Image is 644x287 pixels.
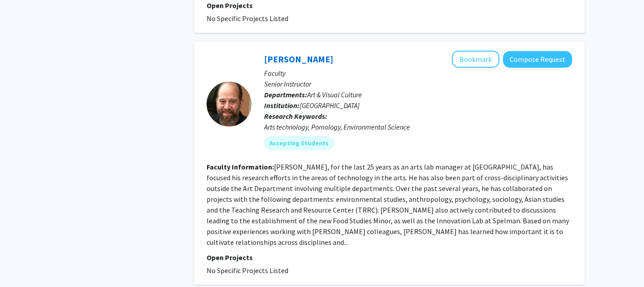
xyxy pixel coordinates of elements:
[207,14,288,23] span: No Specific Projects Listed
[264,101,300,110] b: Institution:
[207,252,572,263] p: Open Projects
[503,51,572,68] button: Compose Request to Robert Hamilton
[264,112,327,121] b: Research Keywords:
[207,266,288,275] span: No Specific Projects Listed
[452,51,499,68] button: Add Robert Hamilton to Bookmarks
[264,68,572,78] p: Faculty
[207,162,569,247] fg-read-more: [PERSON_NAME], for the last 25 years as an arts lab manager at [GEOGRAPHIC_DATA], has focused his...
[264,53,333,65] a: [PERSON_NAME]
[7,247,38,280] iframe: Chat
[307,90,362,99] span: Art & Visual Culture
[264,78,572,89] p: Senior Instructor
[300,101,360,110] span: [GEOGRAPHIC_DATA]
[264,122,572,132] div: Arts technology, Pomology, Environmental Science
[207,162,274,171] b: Faculty Information:
[264,90,307,99] b: Departments:
[264,136,334,150] mat-chip: Accepting Students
